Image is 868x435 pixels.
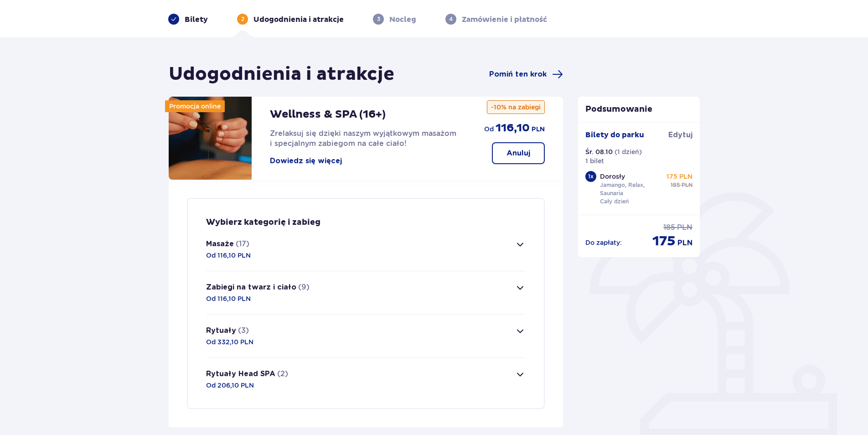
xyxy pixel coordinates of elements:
[206,228,526,271] button: Masaże(17)Od 116,10 PLN
[532,125,545,134] span: PLN
[668,130,692,140] span: Edytuj
[585,156,604,166] p: 1 bilet
[253,15,344,25] p: Udogodnienia i atrakcje
[671,181,680,189] span: 185
[615,147,642,156] p: ( 1 dzień )
[238,326,249,336] p: (3)
[185,15,208,25] p: Bilety
[169,97,252,180] img: attraction
[277,369,288,379] p: (2)
[585,147,613,156] p: Śr. 08.10
[206,358,526,401] button: Rytuały Head SPA(2)Od 206,10 PLN
[600,197,629,206] p: Cały dzień
[487,100,545,114] p: -10% na zabiegi
[663,223,675,233] span: 185
[600,172,625,181] p: Dorosły
[270,108,386,121] p: Wellness & SPA (16+)
[600,181,663,197] p: Jamango, Relax, Saunaria
[489,69,547,79] span: Pomiń ten krok
[270,129,456,148] span: Zrelaksuj się dzięki naszym wyjątkowym masażom i specjalnym zabiegom na całe ciało!
[585,238,622,247] p: Do zapłaty :
[449,15,453,23] p: 4
[489,69,563,80] a: Pomiń ten krok
[496,121,530,135] span: 116,10
[652,233,676,250] span: 175
[206,381,254,390] p: Od 206,10 PLN
[484,124,494,134] span: od
[241,15,244,23] p: 2
[237,14,344,25] div: 2Udogodnienia i atrakcje
[377,15,380,23] p: 3
[206,294,251,303] p: Od 116,10 PLN
[298,282,310,292] p: (9)
[389,15,416,25] p: Nocleg
[462,15,547,25] p: Zamówienie i płatność
[682,181,692,189] span: PLN
[206,239,234,249] p: Masaże
[206,337,253,347] p: Od 332,10 PLN
[445,14,547,25] div: 4Zamówienie i płatność
[585,171,596,182] div: 1 x
[236,239,249,249] p: (17)
[206,251,251,260] p: Od 116,10 PLN
[373,14,416,25] div: 3Nocleg
[206,282,296,292] p: Zabiegi na twarz i ciało
[666,172,692,181] p: 175 PLN
[677,238,692,248] span: PLN
[585,130,644,140] p: Bilety do parku
[168,14,208,25] div: Bilety
[492,142,545,164] button: Anuluj
[578,104,700,115] p: Podsumowanie
[206,217,320,228] p: Wybierz kategorię i zabieg
[165,100,225,112] div: Promocja online
[506,148,530,158] p: Anuluj
[169,63,394,86] h1: Udogodnienia i atrakcje
[206,326,236,336] p: Rytuały
[206,369,275,379] p: Rytuały Head SPA
[206,315,526,357] button: Rytuały(3)Od 332,10 PLN
[206,271,526,314] button: Zabiegi na twarz i ciało(9)Od 116,10 PLN
[677,223,692,233] span: PLN
[270,156,342,166] button: Dowiedz się więcej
